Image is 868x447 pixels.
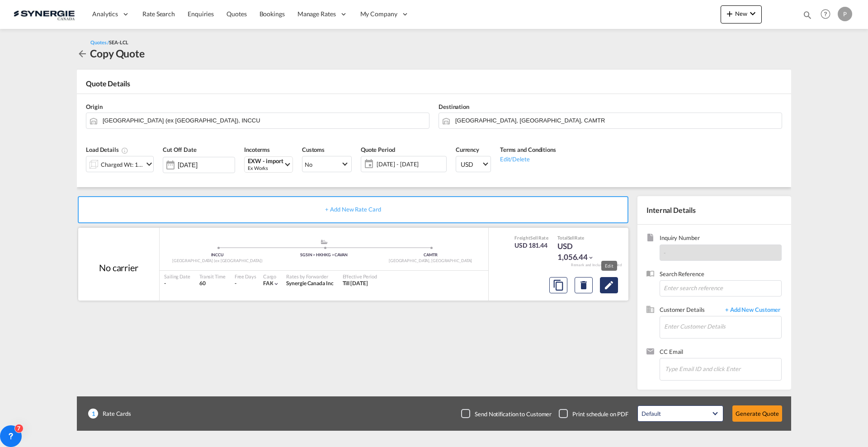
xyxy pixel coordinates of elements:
md-icon: icon-arrow-left [77,48,88,59]
div: - [235,280,236,287]
span: Quotes [226,10,246,18]
div: icon-arrow-left [77,46,90,61]
div: Free Days [235,273,256,280]
span: Sell [568,235,575,240]
span: SEA-LCL [109,39,128,45]
span: My Company [360,9,397,19]
span: Cut Off Date [163,146,197,153]
span: Destination [439,103,469,110]
span: New [724,10,758,17]
span: Quotes / [90,39,109,45]
input: Select [178,161,235,169]
span: Customer Details [660,306,721,316]
div: Till 26 Sep 2025 [343,280,368,287]
button: Copy [549,277,567,293]
md-input-container: Montreal, QC, CAMTR [439,113,782,129]
div: Quote Details [77,79,791,93]
md-select: Select Incoterms: EXW - import Ex Works [244,156,293,173]
div: P [838,7,852,21]
div: + Add New Rate Card [78,196,628,223]
span: Rate Search [142,10,175,18]
div: Rates by Forwarder [286,273,333,280]
div: Transit Time [199,273,226,280]
md-chips-wrap: Chips container. Enter the text area, then type text, and press enter to add a chip. [664,358,781,378]
div: Sailing Date [164,273,190,280]
md-select: Select Currency: $ USDUnited States Dollar [456,156,491,172]
span: Sell [530,235,538,240]
div: USD 181.44 [514,241,548,250]
md-tooltip: Edit [601,261,617,271]
div: Default [642,410,660,417]
img: 1f56c880d42311ef80fc7dca854c8e59.png [14,4,75,24]
span: Analytics [92,9,118,19]
div: Cargo [263,273,280,280]
span: CC Email [660,348,782,358]
span: Origin [86,103,102,110]
div: Effective Period [343,273,377,280]
span: Load Details [86,146,128,153]
md-icon: assets/icons/custom/ship-fill.svg [319,240,330,244]
div: Freight Rate [514,235,548,241]
input: Enter search reference [660,280,782,296]
div: [GEOGRAPHIC_DATA] (ex [GEOGRAPHIC_DATA]) [164,258,271,264]
span: Rate Cards [98,409,131,418]
div: Print schedule on PDF [572,410,628,418]
span: Help [818,6,833,22]
md-icon: icon-chevron-down [144,159,155,169]
span: Synergie Canada Inc [286,280,333,287]
button: Delete [575,277,593,293]
md-icon: icon-chevron-down [273,281,279,287]
span: Customs [302,146,325,153]
div: Copy Quote [90,46,145,61]
md-icon: icon-chevron-down [588,254,594,261]
span: + Add New Rate Card [325,206,381,213]
input: Enter Customer Details [664,316,781,337]
div: Charged Wt: 1.13 W/Micon-chevron-down [86,156,154,172]
div: Remark and Inclusion included [564,263,628,268]
md-input-container: Kolkata (ex Calcutta), INCCU [86,113,429,129]
div: Synergie Canada Inc [286,280,333,287]
div: SGSIN > HKHKG > CAVAN [271,252,377,258]
md-select: Select Customs: No [302,156,352,172]
span: Terms and Conditions [500,146,556,153]
span: Till [DATE] [343,280,368,287]
div: No carrier [99,261,138,274]
span: [DATE] - [DATE] [374,158,446,170]
span: USD [461,160,481,169]
span: Currency [456,146,479,153]
div: Charged Wt: 1.13 W/M [101,158,143,171]
md-icon: icon-chevron-down [747,8,758,19]
button: Edit [600,277,618,293]
span: Manage Rates [297,9,336,19]
div: Help [818,6,838,23]
div: USD 1,056.44 [557,241,603,263]
input: Search by Door/Port [103,113,425,128]
span: + Add New Customer [721,306,782,316]
span: Quote Period [361,146,395,153]
span: - [664,249,666,256]
div: Ex Works [248,165,283,171]
span: 1 [88,409,98,419]
md-checkbox: Checkbox No Ink [461,409,552,418]
md-checkbox: Checkbox No Ink [559,409,628,418]
span: [DATE] - [DATE] [377,160,444,168]
md-icon: icon-magnify [802,10,812,20]
span: Search Reference [660,270,782,280]
div: icon-magnify [802,10,812,24]
span: Inquiry Number [660,234,782,244]
input: Search by Door/Port [455,113,777,128]
div: Send Notification to Customer [475,410,552,418]
button: Generate Quote [732,405,782,422]
button: icon-plus 400-fgNewicon-chevron-down [721,5,762,24]
div: INCCU [164,252,271,258]
span: Enquiries [188,10,214,18]
span: Bookings [259,10,285,18]
md-icon: assets/icons/custom/copyQuote.svg [553,280,564,291]
div: EXW - import [248,158,283,165]
span: FAK [263,280,274,287]
div: - [164,280,190,287]
span: Incoterms [244,146,270,153]
div: Internal Details [637,196,791,224]
md-icon: icon-calendar [361,159,372,169]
